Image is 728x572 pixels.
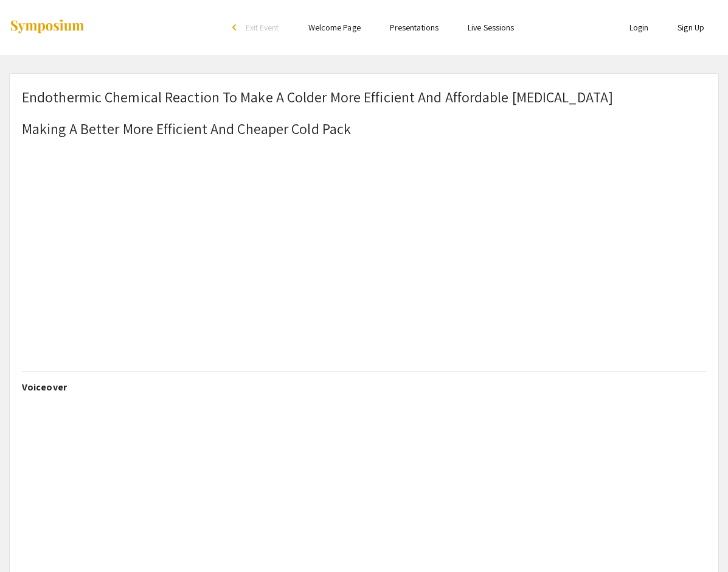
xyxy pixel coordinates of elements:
a: Sign Up [678,22,704,33]
a: Welcome Page [308,22,361,33]
h2: Voiceover [22,381,706,393]
img: Symposium by ForagerOne [9,19,85,35]
a: Presentations [390,22,439,33]
a: Login [629,22,649,33]
div: arrow_back_ios [232,24,240,31]
span: Making A Better More Efficient And Cheaper Cold Pack [22,119,351,138]
span: Exit Event [246,22,279,33]
span: Endothermic Chemical Reaction To Make A Colder More Efficient And Affordable [MEDICAL_DATA] [22,87,613,107]
a: Live Sessions [468,22,514,33]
